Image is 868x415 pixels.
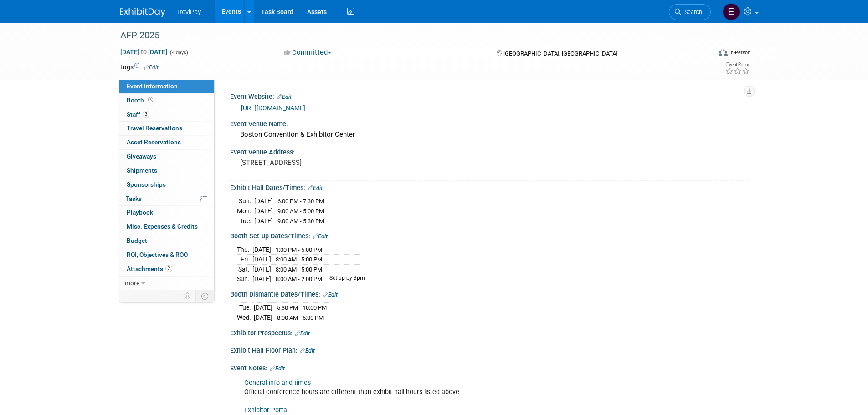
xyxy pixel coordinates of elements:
[144,64,159,71] a: Edit
[230,145,749,157] div: Event Venue Address:
[254,196,273,206] td: [DATE]
[119,136,214,149] a: Asset Reservations
[254,216,273,225] td: [DATE]
[119,178,214,192] a: Sponsorships
[277,198,324,205] span: 6:00 PM - 7:30 PM
[165,265,172,272] span: 2
[237,264,252,274] td: Sat.
[244,379,311,387] a: General info and times
[127,82,178,90] span: Event Information
[681,9,702,15] span: Search
[241,104,305,112] a: [URL][DOMAIN_NAME]
[277,314,324,321] span: 8:00 AM - 5:00 PM
[723,3,740,20] img: Eric Shipe
[120,48,168,56] span: [DATE] [DATE]
[276,246,322,253] span: 1:00 PM - 5:00 PM
[230,326,749,338] div: Exhibitor Prospectus:
[237,216,254,225] td: Tue.
[230,229,749,241] div: Booth Set-up Dates/Times:
[277,304,327,311] span: 5:30 PM - 10:00 PM
[119,164,214,178] a: Shipments
[180,290,196,302] td: Personalize Event Tab Strip
[125,279,139,287] span: more
[669,4,711,20] a: Search
[657,47,751,61] div: Event Format
[719,49,728,56] img: Format-Inperson.png
[119,277,214,290] a: more
[503,50,617,57] span: [GEOGRAPHIC_DATA], [GEOGRAPHIC_DATA]
[195,290,214,302] td: Toggle Event Tabs
[119,248,214,262] a: ROI, Objectives & ROO
[300,348,315,354] a: Edit
[237,196,254,206] td: Sun.
[119,262,214,276] a: Attachments2
[127,111,149,118] span: Staff
[119,206,214,220] a: Playbook
[230,287,749,299] div: Booth Dismantle Dates/Times:
[270,365,285,372] a: Edit
[176,8,201,15] span: TreviPay
[277,218,324,225] span: 9:00 AM - 5:30 PM
[119,108,214,122] a: Staff3
[277,94,292,100] a: Edit
[237,303,254,313] td: Tue.
[323,292,338,298] a: Edit
[127,209,153,216] span: Playbook
[126,195,142,202] span: Tasks
[729,49,750,56] div: In-Person
[139,48,148,56] span: to
[120,62,159,72] td: Tags
[254,303,272,313] td: [DATE]
[295,330,310,337] a: Edit
[127,223,198,230] span: Misc. Expenses & Credits
[127,181,166,188] span: Sponsorships
[237,313,254,323] td: Wed.
[237,255,252,265] td: Fri.
[324,274,365,284] td: Set up by 3pm
[237,274,252,284] td: Sun.
[308,185,323,191] a: Edit
[119,122,214,135] a: Travel Reservations
[313,233,328,240] a: Edit
[119,94,214,108] a: Booth
[127,97,155,104] span: Booth
[119,80,214,93] a: Event Information
[252,245,271,255] td: [DATE]
[230,90,749,102] div: Event Website:
[230,343,749,355] div: Exhibit Hall Floor Plan:
[127,138,181,146] span: Asset Reservations
[281,48,335,57] button: Committed
[252,274,271,284] td: [DATE]
[127,153,156,160] span: Giveaways
[143,111,149,118] span: 3
[119,192,214,206] a: Tasks
[127,265,172,272] span: Attachments
[244,406,288,414] a: Exhibitor Portal
[119,234,214,248] a: Budget
[146,97,155,103] span: Booth not reserved yet
[117,27,697,44] div: AFP 2025
[276,276,322,282] span: 8:00 AM - 2:00 PM
[237,245,252,255] td: Thu.
[254,313,272,323] td: [DATE]
[127,251,188,258] span: ROI, Objectives & ROO
[252,264,271,274] td: [DATE]
[230,361,749,373] div: Event Notes:
[230,181,749,193] div: Exhibit Hall Dates/Times:
[120,8,165,17] img: ExhibitDay
[276,266,322,273] span: 8:00 AM - 5:00 PM
[127,124,182,132] span: Travel Reservations
[276,256,322,263] span: 8:00 AM - 5:00 PM
[119,220,214,234] a: Misc. Expenses & Credits
[252,255,271,265] td: [DATE]
[254,206,273,216] td: [DATE]
[240,159,436,167] pre: [STREET_ADDRESS]
[169,50,188,56] span: (4 days)
[127,237,147,244] span: Budget
[237,128,742,142] div: Boston Convention & Exhibitor Center
[725,62,750,67] div: Event Rating
[237,206,254,216] td: Mon.
[119,150,214,164] a: Giveaways
[277,208,324,215] span: 9:00 AM - 5:00 PM
[230,117,749,128] div: Event Venue Name:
